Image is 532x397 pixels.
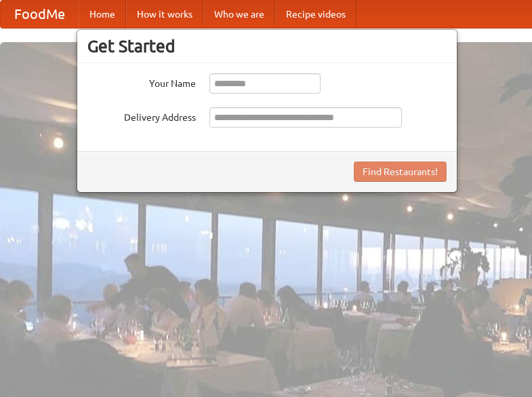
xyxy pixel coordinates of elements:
[87,36,447,56] h3: Get Started
[126,1,203,28] a: How it works
[87,73,196,90] label: Your Name
[354,162,447,182] button: Find Restaurants!
[79,1,126,28] a: Home
[203,1,275,28] a: Who we are
[1,1,79,28] a: FoodMe
[275,1,356,28] a: Recipe videos
[87,107,196,124] label: Delivery Address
